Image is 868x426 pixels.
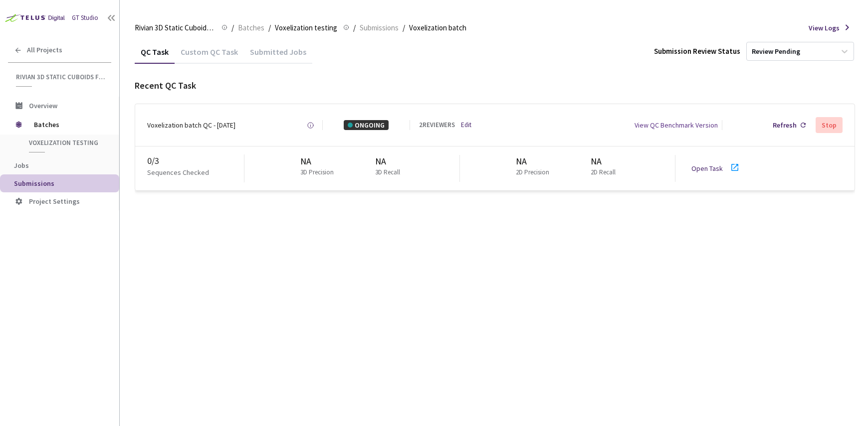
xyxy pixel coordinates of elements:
span: Rivian 3D Static Cuboids fixed[2024-25] [135,22,216,34]
div: Custom QC Task [175,47,244,64]
div: Submission Review Status [654,46,740,56]
span: Overview [29,101,57,110]
span: Voxelization batch [409,22,466,34]
span: Rivian 3D Static Cuboids fixed[2024-25] [16,73,105,81]
li: / [268,22,271,34]
span: Submissions [360,22,399,34]
div: View QC Benchmark Version [635,120,718,130]
p: 2D Recall [591,168,616,177]
span: Project Settings [29,197,80,206]
div: QC Task [135,47,175,64]
div: 0 / 3 [147,154,244,167]
a: Edit [461,121,471,130]
div: Review Pending [752,47,800,56]
li: / [231,22,234,34]
div: NA [516,155,553,168]
span: Voxelization testing [29,139,103,147]
div: ONGOING [344,120,389,130]
div: Stop [822,121,837,129]
p: 2D Precision [516,168,549,177]
span: All Projects [27,46,62,54]
div: GT Studio [72,13,98,23]
span: Batches [238,22,264,34]
span: Voxelization testing [275,22,337,34]
div: Recent QC Task [135,79,855,92]
p: 3D Precision [300,168,334,177]
div: Submitted Jobs [244,47,312,64]
p: 3D Recall [375,168,400,177]
div: 2 REVIEWERS [419,121,455,130]
span: Submissions [14,179,54,188]
a: Open Task [691,164,723,173]
li: / [403,22,405,34]
a: Batches [236,22,266,33]
div: NA [375,155,404,168]
div: Voxelization batch QC - [DATE] [147,120,235,130]
a: Submissions [358,22,401,33]
div: NA [591,155,620,168]
div: Refresh [773,120,797,130]
span: Jobs [14,161,29,170]
div: NA [300,155,338,168]
li: / [353,22,356,34]
span: View Logs [809,23,840,33]
p: Sequences Checked [147,167,209,177]
span: Batches [34,115,102,135]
